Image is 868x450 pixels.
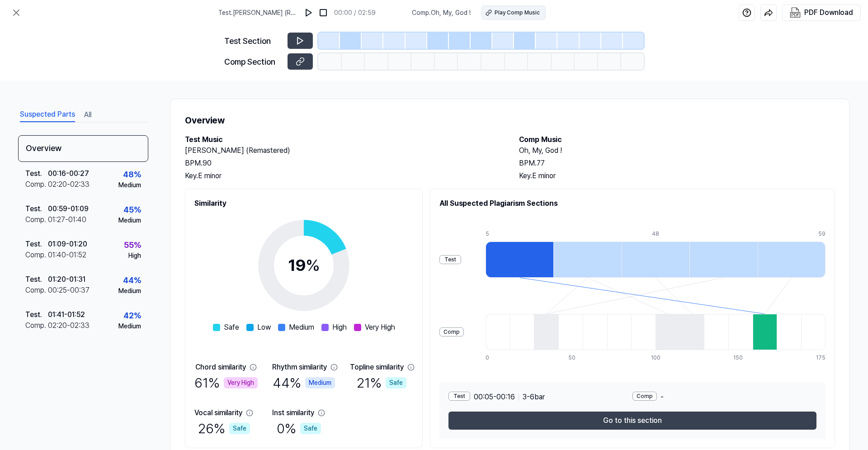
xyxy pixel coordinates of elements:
[185,134,501,145] h2: Test Music
[25,285,48,296] div: Comp .
[118,216,141,225] div: Medium
[198,418,250,439] div: 26 %
[448,392,470,401] div: Test
[289,322,314,333] span: Medium
[48,250,86,261] div: 01:40 - 01:52
[818,230,826,238] div: 59
[195,362,246,373] div: Chord similarity
[288,253,320,278] div: 19
[48,320,90,331] div: 02:20 - 02:33
[474,392,515,403] span: 00:05 - 00:16
[224,35,282,47] div: Test Section
[25,214,48,225] div: Comp .
[632,392,657,401] div: Comp
[124,239,141,251] div: 55 %
[123,204,141,216] div: 45 %
[486,354,510,362] div: 0
[272,362,327,373] div: Rhythm similarity
[495,9,540,17] div: Play Comp Music
[439,255,461,264] div: Test
[790,7,801,18] img: PDF Download
[185,171,501,181] div: Key. E minor
[519,145,835,156] h2: Oh, My, God !
[412,8,471,18] span: Comp . Oh, My, God !
[185,158,501,169] div: BPM. 90
[519,134,835,145] h2: Comp Music
[20,108,75,122] button: Suspected Parts
[185,114,835,127] h1: Overview
[229,423,250,434] div: Safe
[300,423,321,434] div: Safe
[118,322,141,331] div: Medium
[48,239,87,250] div: 01:09 - 01:20
[350,362,404,373] div: Topline similarity
[128,251,141,261] div: High
[733,354,758,362] div: 150
[84,108,91,122] button: All
[48,309,85,320] div: 01:41 - 01:52
[25,168,48,179] div: Test .
[568,354,593,362] div: 50
[519,171,835,181] div: Key. E minor
[118,286,141,296] div: Medium
[123,168,141,180] div: 48 %
[224,56,282,68] div: Comp Section
[25,179,48,190] div: Comp .
[742,8,751,17] img: help
[224,322,239,333] span: Safe
[48,285,90,296] div: 00:25 - 00:37
[48,204,89,214] div: 00:59 - 01:09
[764,8,773,17] img: share
[306,256,320,275] span: %
[439,327,464,336] div: Comp
[185,145,501,156] h2: [PERSON_NAME] (Remastered)
[304,8,313,17] img: play
[519,158,835,169] div: BPM. 77
[365,322,395,333] span: Very High
[273,373,335,393] div: 44 %
[48,179,90,190] div: 02:20 - 02:33
[481,5,546,20] button: Play Comp Music
[25,239,48,250] div: Test .
[277,418,321,439] div: 0 %
[448,412,816,430] button: Go to this section
[25,309,48,320] div: Test .
[194,373,258,393] div: 61 %
[386,377,406,388] div: Safe
[218,8,298,18] span: Test . [PERSON_NAME] (Remastered)
[439,198,826,209] h2: All Suspected Plagiarism Sections
[272,407,314,418] div: Inst similarity
[25,204,48,214] div: Test .
[651,354,675,362] div: 100
[25,274,48,285] div: Test .
[48,214,86,225] div: 01:27 - 01:40
[305,377,335,388] div: Medium
[357,373,406,393] div: 21 %
[48,168,89,179] div: 00:16 - 00:27
[194,198,413,209] h2: Similarity
[816,354,826,362] div: 175
[48,274,85,285] div: 01:20 - 01:31
[788,5,855,20] button: PDF Download
[25,320,48,331] div: Comp .
[804,7,853,19] div: PDF Download
[18,135,148,162] div: Overview
[123,309,141,322] div: 42 %
[319,8,328,17] img: stop
[334,8,376,18] div: 00:00 / 02:59
[632,392,816,403] div: -
[123,274,141,286] div: 44 %
[332,322,347,333] span: High
[523,392,545,403] span: 3 - 6 bar
[257,322,271,333] span: Low
[118,180,141,190] div: Medium
[25,250,48,261] div: Comp .
[486,230,553,238] div: 5
[224,377,258,388] div: Very High
[652,230,720,238] div: 48
[194,407,242,418] div: Vocal similarity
